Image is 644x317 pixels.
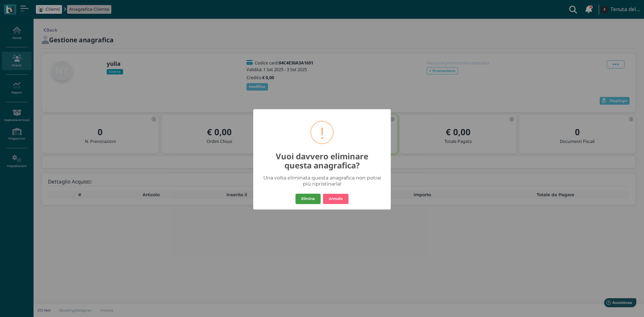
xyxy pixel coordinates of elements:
button: Annulla [323,194,348,204]
h2: Vuoi davvero eliminare questa anagrafica? [253,146,391,170]
button: Elimina [296,194,321,204]
div: ! [320,122,324,144]
div: Una volta eliminata questa anagrafica non potrai più ripristinarla! [261,175,383,187]
span: Assistenza [20,5,44,10]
